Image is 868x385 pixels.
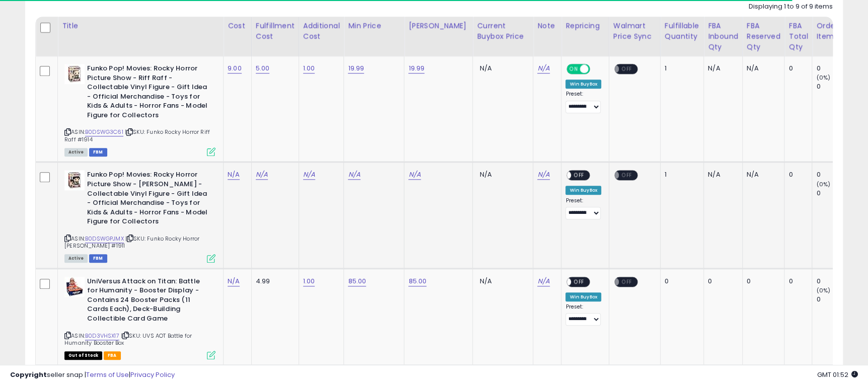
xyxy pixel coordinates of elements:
[708,21,738,52] div: FBA inbound Qty
[665,277,696,286] div: 0
[749,2,833,12] div: Displaying 1 to 9 of 9 items
[665,170,696,179] div: 1
[10,370,47,379] strong: Copyright
[303,21,340,42] div: Additional Cost
[816,82,857,91] div: 0
[816,180,830,188] small: (0%)
[589,65,605,73] span: OFF
[816,21,853,42] div: Ordered Items
[64,64,215,155] div: ASIN:
[565,197,601,220] div: Preset:
[565,21,605,31] div: Repricing
[303,170,315,180] a: N/A
[788,277,804,286] div: 0
[747,21,780,52] div: FBA Reserved Qty
[816,295,857,304] div: 0
[130,370,175,379] a: Privacy Policy
[348,63,364,73] a: 19.99
[85,235,124,243] a: B0DSWGPJMX
[571,171,588,180] span: OFF
[619,171,635,180] span: OFF
[816,64,857,73] div: 0
[89,254,107,263] span: FBM
[788,21,808,52] div: FBA Total Qty
[619,65,635,73] span: OFF
[64,64,85,84] img: 41Mdm6pLteL._SL40_.jpg
[816,189,857,198] div: 0
[303,63,315,73] a: 1.00
[479,63,491,73] span: N/A
[104,351,121,360] span: FBA
[228,21,247,31] div: Cost
[64,170,85,190] img: 41ZVF-vJqrL._SL40_.jpg
[228,170,240,180] a: N/A
[816,277,857,286] div: 0
[816,73,830,82] small: (0%)
[708,170,735,179] div: N/A
[64,235,199,250] span: | SKU: Funko Rocky Horror [PERSON_NAME] #1911
[477,21,529,42] div: Current Buybox Price
[571,277,588,286] span: OFF
[816,286,830,294] small: (0%)
[565,91,601,113] div: Preset:
[348,276,366,286] a: 85.00
[89,148,107,157] span: FBM
[303,276,315,286] a: 1.00
[537,276,549,286] a: N/A
[64,351,102,360] span: All listings that are currently out of stock and unavailable for purchase on Amazon
[408,170,420,180] a: N/A
[537,63,549,73] a: N/A
[408,276,426,286] a: 85.00
[87,170,209,228] b: Funko Pop! Movies: Rocky Horror Picture Show - [PERSON_NAME]​ - Collectable Vinyl Figure - Gift I...
[228,63,242,73] a: 9.00
[565,303,601,326] div: Preset:
[228,276,240,286] a: N/A
[348,21,400,31] div: Min Price
[64,332,192,347] span: | SKU: UVS AOT Battle for Humanity Booster Box
[64,254,88,263] span: All listings currently available for purchase on Amazon
[537,21,557,31] div: Note
[665,64,696,73] div: 1
[479,276,491,286] span: N/A
[817,370,858,379] span: 2025-09-10 01:52 GMT
[10,370,175,380] div: seller snap | |
[747,277,777,286] div: 0
[537,170,549,180] a: N/A
[64,170,215,261] div: ASIN:
[816,170,857,179] div: 0
[64,148,88,157] span: All listings currently available for purchase on Amazon
[613,21,656,42] div: Walmart Price Sync
[708,64,735,73] div: N/A
[567,65,580,73] span: ON
[788,64,804,73] div: 0
[86,370,129,379] a: Terms of Use
[256,21,295,42] div: Fulfillment Cost
[64,128,210,143] span: | SKU: Funko Rocky Horror Riff Raff #1914
[64,277,85,297] img: 41yvmIvWuBL._SL40_.jpg
[348,170,360,180] a: N/A
[256,170,268,180] a: N/A
[85,332,119,340] a: B0D3VHSX17
[665,21,699,42] div: Fulfillable Quantity
[747,64,777,73] div: N/A
[408,21,468,31] div: [PERSON_NAME]
[747,170,777,179] div: N/A
[479,170,491,179] span: N/A
[87,277,209,326] b: UniVersus Attack on Titan: Battle for Humanity - Booster Display - Contains 24 Booster Packs (11 ...
[788,170,804,179] div: 0
[62,21,219,31] div: Title
[565,80,601,89] div: Win BuyBox
[565,292,601,301] div: Win BuyBox
[565,186,601,195] div: Win BuyBox
[408,63,424,73] a: 19.99
[87,64,209,122] b: Funko Pop! Movies: Rocky Horror Picture Show - Riff Raff - Collectable Vinyl Figure - Gift Idea -...
[619,277,635,286] span: OFF
[256,63,270,73] a: 5.00
[256,277,291,286] div: 4.99
[708,277,735,286] div: 0
[85,128,123,136] a: B0DSWG3C61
